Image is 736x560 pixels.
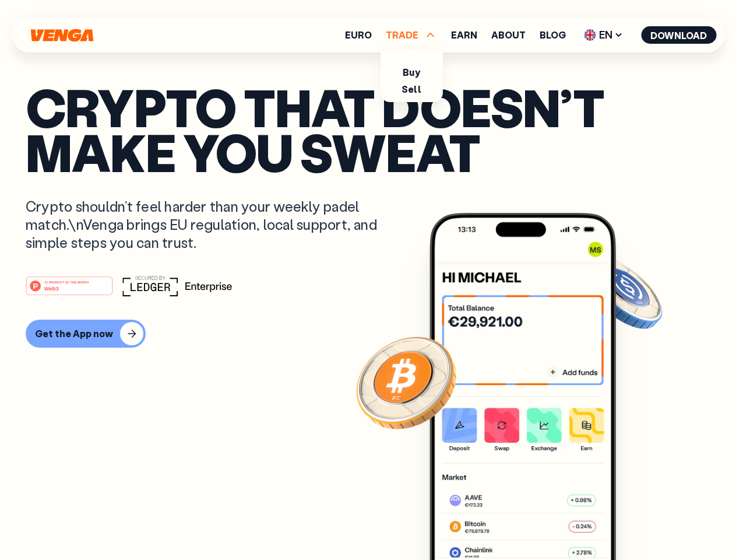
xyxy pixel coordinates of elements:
[584,29,596,41] img: flag-uk
[580,26,627,44] span: EN
[451,30,477,40] a: Earn
[26,283,113,298] a: #1 PRODUCT OF THE MONTHWeb3
[26,320,146,348] button: Get the App now
[399,100,425,112] a: Swap
[386,30,418,40] span: TRADE
[386,28,437,42] span: TRADE
[345,30,372,40] a: Euro
[29,29,94,42] svg: Home
[44,280,89,283] tspan: #1 PRODUCT OF THE MONTH
[641,26,716,44] button: Download
[44,285,59,291] tspan: Web3
[26,320,710,348] a: Get the App now
[26,197,394,252] p: Crypto shouldn’t feel harder than your weekly padel match.\nVenga brings EU regulation, local sup...
[403,66,420,78] a: Buy
[540,30,566,40] a: Blog
[581,251,665,335] img: USDC coin
[35,328,113,339] div: Get the App now
[26,85,710,174] p: Crypto that doesn’t make you sweat
[402,83,421,95] a: Sell
[354,330,459,435] img: Bitcoin
[491,30,526,40] a: About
